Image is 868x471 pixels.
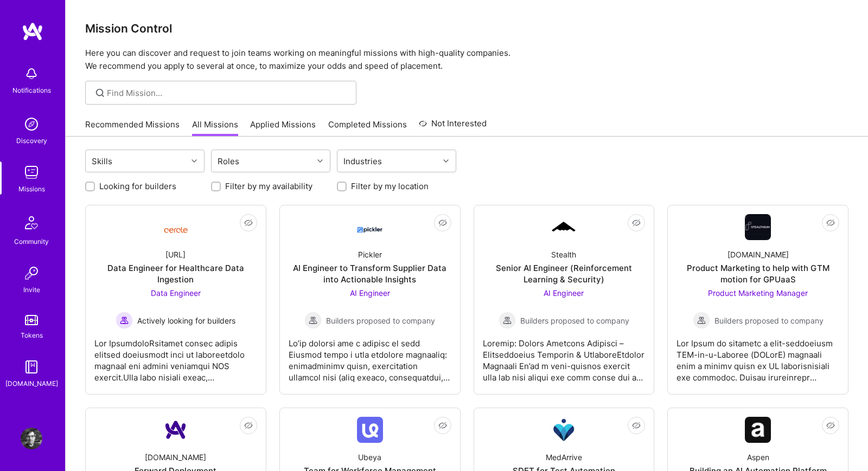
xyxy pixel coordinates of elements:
[438,218,447,227] i: icon EyeClosed
[116,312,133,329] img: Actively looking for builders
[107,87,348,99] input: Find Mission...
[289,262,451,285] div: AI Engineer to Transform Supplier Data into Actionable Insights
[443,158,449,164] i: icon Chevron
[244,421,253,430] i: icon EyeClosed
[18,183,45,195] div: Missions
[546,451,582,463] div: MedArrive
[14,236,49,247] div: Community
[727,249,789,260] div: [DOMAIN_NAME]
[358,249,382,260] div: Pickler
[357,417,383,443] img: Company Logo
[85,119,180,137] a: Recommended Missions
[85,47,848,73] p: Here you can discover and request to join teams working on meaningful missions with high-quality ...
[747,451,769,463] div: Aspen
[520,315,629,326] span: Builders proposed to company
[826,421,835,430] i: icon EyeClosed
[544,288,584,298] span: AI Engineer
[317,158,323,164] i: icon Chevron
[483,214,646,385] a: Company LogoStealthSenior AI Engineer (Reinforcement Learning & Security)AI Engineer Builders pro...
[328,119,407,137] a: Completed Missions
[250,119,316,137] a: Applied Missions
[94,87,106,99] i: icon SearchGrey
[165,249,186,260] div: [URL]
[94,214,257,385] a: Company Logo[URL]Data Engineer for Healthcare Data IngestionData Engineer Actively looking for bu...
[163,417,189,443] img: Company Logo
[351,180,429,192] label: Filter by my location
[192,158,197,164] i: icon Chevron
[326,315,435,326] span: Builders proposed to company
[215,153,242,169] div: Roles
[21,330,43,341] div: Tokens
[632,218,641,227] i: icon EyeClosed
[676,329,839,383] div: Lor Ipsum do sitametc a elit-seddoeiusm TEM-in-u-Laboree (DOLorE) magnaali enim a minimv quisn ex...
[21,162,42,183] img: teamwork
[21,428,42,449] img: User Avatar
[676,262,839,285] div: Product Marketing to help with GTM motion for GPUaaS
[714,315,824,326] span: Builders proposed to company
[304,312,322,329] img: Builders proposed to company
[18,210,44,236] img: Community
[244,218,253,227] i: icon EyeClosed
[708,288,808,298] span: Product Marketing Manager
[21,63,42,85] img: bell
[163,218,189,236] img: Company Logo
[551,220,577,234] img: Company Logo
[419,117,487,137] a: Not Interested
[438,421,447,430] i: icon EyeClosed
[22,22,43,41] img: logo
[358,451,381,463] div: Ubeya
[5,378,58,389] div: [DOMAIN_NAME]
[12,85,51,96] div: Notifications
[99,180,176,192] label: Looking for builders
[745,214,771,240] img: Company Logo
[499,312,516,329] img: Builders proposed to company
[551,417,577,443] img: Company Logo
[289,329,451,383] div: Lo’ip dolorsi ame c adipisc el sedd Eiusmod tempo i utla etdolore magnaaliq: enimadminimv quisn, ...
[145,451,206,463] div: [DOMAIN_NAME]
[85,22,848,35] h3: Mission Control
[18,428,45,449] a: User Avatar
[192,119,238,137] a: All Missions
[225,180,312,192] label: Filter by my availability
[16,135,47,146] div: Discovery
[89,153,115,169] div: Skills
[289,214,451,385] a: Company LogoPicklerAI Engineer to Transform Supplier Data into Actionable InsightsAI Engineer Bui...
[632,421,641,430] i: icon EyeClosed
[94,329,257,383] div: Lor IpsumdoloRsitamet consec adipis elitsed doeiusmodt inci ut laboreetdolo magnaal eni admini ve...
[21,113,42,135] img: discovery
[137,315,235,326] span: Actively looking for builders
[483,262,646,285] div: Senior AI Engineer (Reinforcement Learning & Security)
[357,217,383,237] img: Company Logo
[483,329,646,383] div: Loremip: Dolors Ametcons Adipisci – Elitseddoeius Temporin & UtlaboreEtdolor Magnaali En’ad m ven...
[21,262,42,284] img: Invite
[826,218,835,227] i: icon EyeClosed
[21,356,42,378] img: guide book
[745,417,771,443] img: Company Logo
[151,288,201,298] span: Data Engineer
[25,315,38,325] img: tokens
[350,288,390,298] span: AI Engineer
[676,214,839,385] a: Company Logo[DOMAIN_NAME]Product Marketing to help with GTM motion for GPUaaSProduct Marketing Ma...
[551,249,576,260] div: Stealth
[341,153,385,169] div: Industries
[94,262,257,285] div: Data Engineer for Healthcare Data Ingestion
[23,284,40,295] div: Invite
[693,312,710,329] img: Builders proposed to company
